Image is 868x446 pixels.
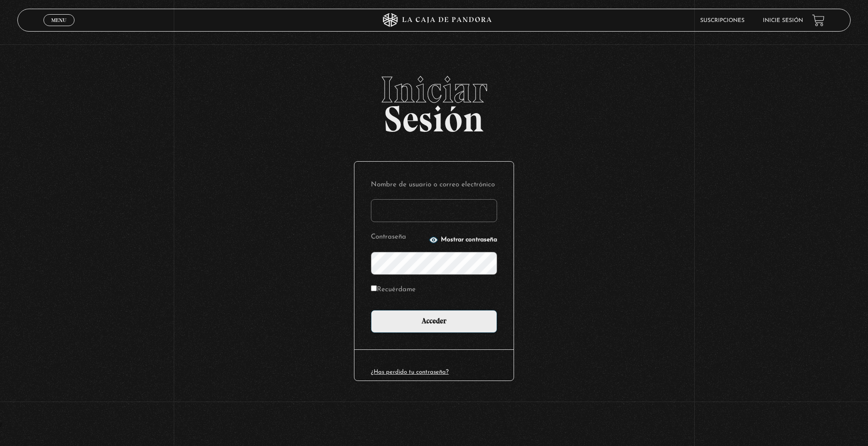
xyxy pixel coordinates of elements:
[371,283,416,297] label: Recuérdame
[371,178,497,192] label: Nombre de usuario o correo electrónico
[51,17,66,23] span: Menu
[441,237,497,243] span: Mostrar contraseña
[700,18,745,23] a: Suscripciones
[371,369,449,375] a: ¿Has perdido tu contraseña?
[17,71,851,130] h2: Sesión
[371,230,426,245] label: Contraseña
[812,14,825,27] a: View your shopping cart
[371,285,377,291] input: Recuérdame
[17,71,851,108] span: Iniciar
[763,18,803,23] a: Inicie sesión
[371,310,497,333] input: Acceder
[48,25,70,32] span: Cerrar
[429,235,497,245] button: Mostrar contraseña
